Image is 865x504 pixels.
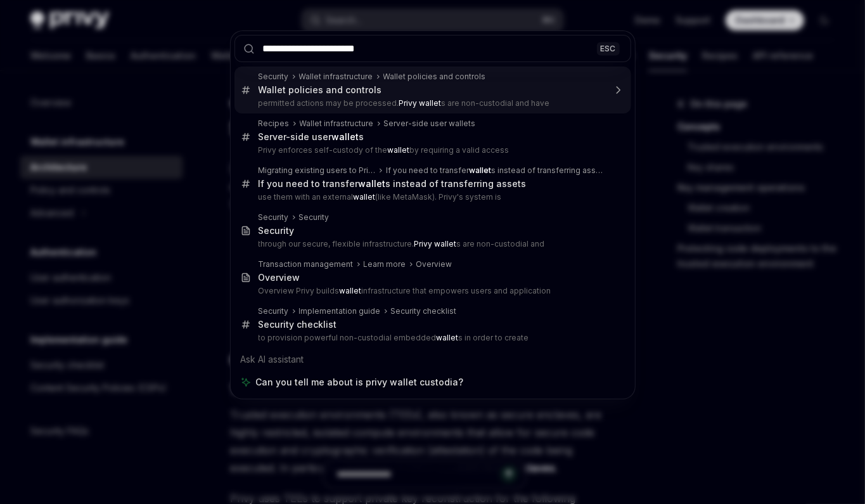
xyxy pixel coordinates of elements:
[259,239,605,249] p: through our secure, flexible infrastructure. s are non-custodial and
[259,272,300,283] div: Overview
[259,178,527,190] div: If you need to transfer s instead of transferring assets
[391,306,457,316] div: Security checklist
[399,98,442,108] b: Privy wallet
[259,319,337,330] div: Security checklist
[259,145,605,155] p: Privy enforces self-custody of the by requiring a valid access
[259,131,364,143] div: Server-side user s
[259,98,605,108] p: permitted actions may be processed. s are non-custodial and have
[437,333,459,342] b: wallet
[259,306,289,316] div: Security
[259,333,605,343] p: to provision powerful non-custodial embedded s in order to create
[332,131,359,142] b: wallet
[259,286,605,296] p: Overview Privy builds infrastructure that empowers users and application
[259,192,605,202] p: use them with an external (like MetaMask). Privy's system is
[469,165,491,175] b: wallet
[340,286,362,295] b: wallet
[354,192,376,202] b: wallet
[384,119,476,129] div: Server-side user wallets
[259,225,295,236] div: Security
[299,306,381,316] div: Implementation guide
[299,72,373,82] div: Wallet infrastructure
[259,119,290,129] div: Recipes
[300,119,374,129] div: Wallet infrastructure
[388,145,410,155] b: wallet
[259,84,382,96] div: Wallet policies and controls
[259,212,289,223] div: Security
[359,178,386,189] b: wallet
[597,42,620,55] div: ESC
[259,259,354,269] div: Transaction management
[383,72,486,82] div: Wallet policies and controls
[416,259,452,269] div: Overview
[414,239,457,249] b: Privy wallet
[364,259,406,269] div: Learn more
[234,348,631,371] div: Ask AI assistant
[256,376,464,389] span: Can you tell me about is privy wallet custodia?
[299,212,330,223] div: Security
[386,165,605,176] div: If you need to transfer s instead of transferring assets
[259,72,289,82] div: Security
[259,165,376,176] div: Migrating existing users to Privy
